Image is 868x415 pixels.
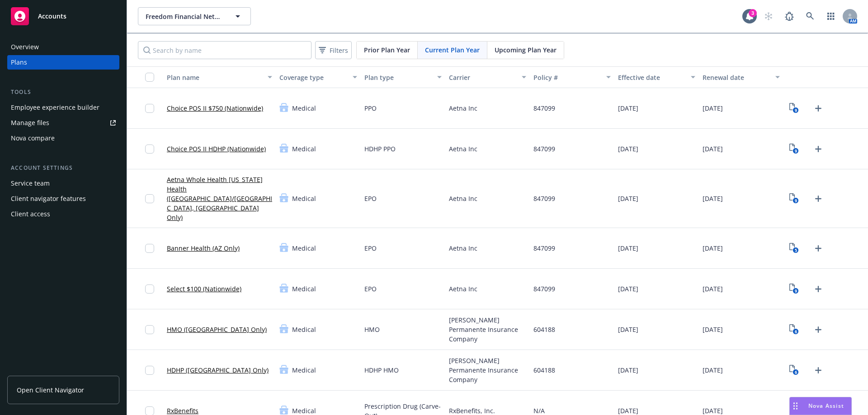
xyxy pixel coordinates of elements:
span: Open Client Navigator [17,385,84,395]
span: Medical [292,284,316,294]
a: Client access [7,207,119,221]
div: Effective date [618,73,685,82]
div: Client access [11,207,50,221]
a: Upload Plan Documents [811,241,826,256]
a: Upload Plan Documents [811,101,826,116]
span: 847099 [533,103,555,113]
button: Plan type [361,66,445,88]
div: Renewal date [703,73,770,82]
a: Upload Plan Documents [811,363,826,378]
span: HMO [364,325,380,334]
button: Coverage type [276,66,360,88]
div: Plan name [167,73,262,82]
div: Overview [11,40,39,54]
text: 5 [795,247,797,253]
span: Accounts [38,13,66,20]
text: 6 [795,369,797,375]
input: Toggle Row Selected [145,194,154,203]
span: 604188 [533,325,555,334]
button: Freedom Financial Network Funding, LLC [138,7,251,25]
span: Aetna Inc [449,103,477,113]
input: Toggle Row Selected [145,145,154,154]
input: Toggle Row Selected [145,366,154,375]
a: View Plan Documents [787,191,802,206]
button: Renewal date [699,66,783,88]
div: Employee experience builder [11,100,99,115]
span: Aetna Inc [449,243,477,253]
a: View Plan Documents [787,101,802,116]
div: Policy # [533,73,601,82]
a: Plans [7,55,119,70]
button: Filters [315,41,352,59]
div: Nova compare [11,131,55,145]
div: Drag to move [790,397,801,415]
span: 847099 [533,284,555,294]
span: EPO [364,194,377,203]
span: Medical [292,144,316,154]
span: [PERSON_NAME] Permanente Insurance Company [449,315,526,344]
span: [DATE] [703,144,723,154]
span: Prior Plan Year [364,45,410,55]
span: 847099 [533,243,555,253]
div: Plan type [364,73,432,82]
a: HDHP ([GEOGRAPHIC_DATA] Only) [167,365,269,375]
span: [DATE] [703,194,723,203]
input: Toggle Row Selected [145,325,154,334]
text: 9 [795,148,797,154]
a: Upload Plan Documents [811,322,826,337]
a: Select $100 (Nationwide) [167,284,241,294]
span: 604188 [533,365,555,375]
a: View Plan Documents [787,142,802,156]
span: HDHP HMO [364,365,399,375]
button: Effective date [614,66,699,88]
text: 9 [795,107,797,113]
button: Policy # [530,66,614,88]
span: 847099 [533,144,555,154]
input: Toggle Row Selected [145,284,154,294]
text: 9 [795,198,797,204]
a: View Plan Documents [787,282,802,296]
div: Tools [7,88,119,97]
span: [DATE] [618,243,638,253]
div: Service team [11,176,50,191]
button: Carrier [445,66,530,88]
span: [DATE] [618,325,638,334]
a: View Plan Documents [787,322,802,337]
span: [DATE] [703,103,723,113]
a: Upload Plan Documents [811,191,826,206]
input: Select all [145,73,154,82]
a: Nova compare [7,131,119,145]
a: Employee experience builder [7,100,119,115]
div: Plans [11,55,27,70]
span: [DATE] [618,284,638,294]
a: Switch app [822,7,840,25]
a: Service team [7,176,119,191]
a: HMO ([GEOGRAPHIC_DATA] Only) [167,325,267,334]
span: EPO [364,284,377,294]
text: 9 [795,288,797,294]
span: [DATE] [618,365,638,375]
input: Toggle Row Selected [145,244,154,253]
span: [DATE] [703,243,723,253]
a: Banner Health (AZ Only) [167,243,240,253]
a: Client navigator features [7,191,119,206]
a: Manage files [7,116,119,130]
a: Upload Plan Documents [811,142,826,156]
div: Client navigator features [11,191,86,206]
div: Coverage type [279,73,347,82]
div: 3 [749,9,757,17]
a: View Plan Documents [787,363,802,378]
span: [DATE] [618,103,638,113]
div: Account settings [7,163,119,173]
input: Toggle Row Selected [145,104,154,113]
a: Accounts [7,4,119,29]
span: [DATE] [703,284,723,294]
div: Carrier [449,73,516,82]
span: Filters [317,44,350,57]
span: Aetna Inc [449,144,477,154]
a: Choice POS II HDHP (Nationwide) [167,144,266,154]
span: [DATE] [703,325,723,334]
span: Nova Assist [808,402,844,410]
span: Medical [292,325,316,334]
div: Manage files [11,116,49,130]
